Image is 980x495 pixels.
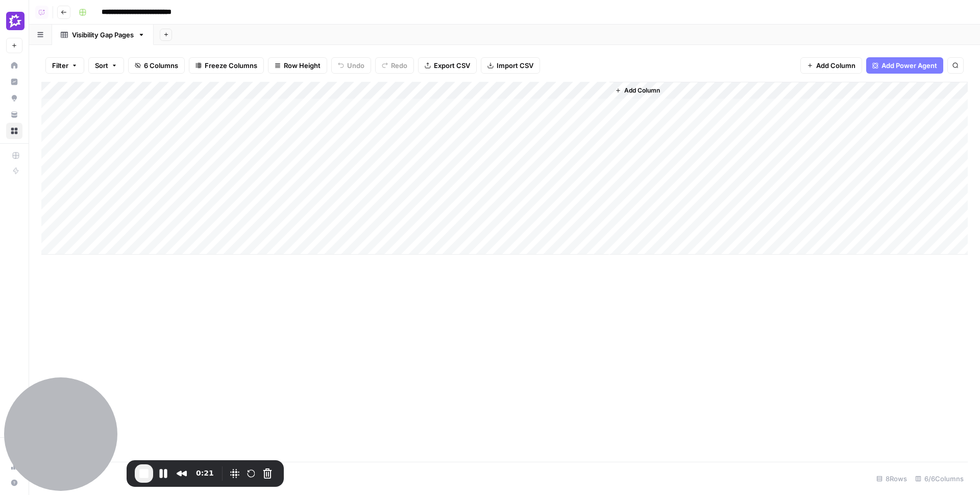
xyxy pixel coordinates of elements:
button: Add Power Agent [866,57,943,74]
a: Your Data [6,106,22,123]
div: Visibility Gap Pages [72,30,134,40]
span: Sort [95,60,108,71]
span: Export CSV [434,60,470,71]
button: Filter [45,57,84,74]
a: Insights [6,74,22,90]
img: AirOps AEO - Single Brand (Gong) Logo [6,12,24,30]
div: 8 Rows [872,470,911,487]
a: Home [6,57,22,74]
a: Opportunities [6,90,22,106]
button: Sort [88,57,124,74]
button: Add Column [611,84,664,97]
button: Workspace: AirOps AEO - Single Brand (Gong) [6,8,22,34]
span: Import CSV [497,60,533,71]
span: Filter [52,60,68,71]
span: Redo [391,60,407,71]
div: 6/6 Columns [911,470,968,487]
button: 6 Columns [128,57,185,74]
span: Row Height [284,60,321,71]
button: Export CSV [418,57,477,74]
span: Freeze Columns [205,60,257,71]
button: Import CSV [481,57,540,74]
span: Add Column [816,60,855,71]
span: Add Column [624,86,660,95]
button: Undo [331,57,371,74]
a: Browse [6,123,22,139]
a: Visibility Gap Pages [52,25,154,45]
button: Redo [375,57,414,74]
button: Row Height [268,57,327,74]
button: Freeze Columns [189,57,264,74]
span: Add Power Agent [881,60,937,71]
span: 6 Columns [144,60,178,71]
button: Add Column [800,57,862,74]
span: Undo [347,60,364,71]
